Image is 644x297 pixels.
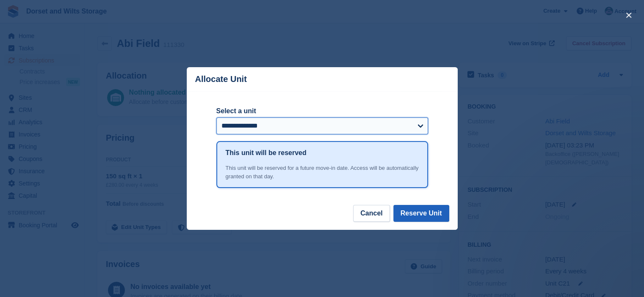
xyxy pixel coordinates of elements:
[353,205,390,222] button: Cancel
[622,8,636,22] button: close
[226,164,419,180] div: This unit will be reserved for a future move-in date. Access will be automatically granted on tha...
[195,74,247,84] p: Allocate Unit
[393,205,449,222] button: Reserve Unit
[216,106,428,116] label: Select a unit
[226,148,307,158] h1: This unit will be reserved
